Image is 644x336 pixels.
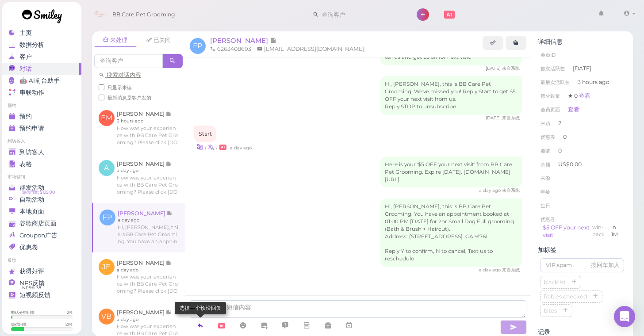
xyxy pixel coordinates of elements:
span: 会员页面 [540,107,560,113]
span: 主页 [19,29,32,37]
a: 获得好评 [2,265,81,277]
a: 数据分析 [2,39,81,51]
a: 主页 [2,27,81,39]
span: bites [542,307,559,314]
span: ★ 0 [568,92,590,99]
div: 2 % [67,309,73,315]
span: blacklist [542,279,567,286]
span: 自动活动 [19,196,44,203]
a: 查看 [579,92,590,99]
div: 21 % [65,321,73,327]
span: 本地页面 [19,208,44,215]
div: 短信用量 [11,321,27,327]
span: Groupon广告 [19,232,57,239]
li: 6263408693 [208,45,253,53]
li: 反馈 [2,257,81,263]
div: 按回车加入 [591,261,620,269]
a: 谷歌商店页面 [2,218,81,229]
span: FP [190,38,206,54]
a: 搜索对话内容 [99,72,141,78]
span: 来自系统 [502,65,520,71]
span: 最后次活跃在 [540,79,570,85]
span: 来访 [540,120,550,126]
span: 优惠券 [540,134,555,140]
div: 记录 [538,328,626,336]
span: NPS® 78 [22,284,41,291]
span: 积分数量 [540,93,560,99]
a: 预约申请 [2,122,81,134]
span: [PERSON_NAME] [210,36,270,45]
a: 已关闭 [138,34,180,47]
div: 到期于2025-10-15 11:59pm [611,224,621,240]
a: 预约 [2,111,81,122]
a: 表格 [2,158,81,170]
span: BB Care Pet Grooming [112,2,175,27]
div: Start [194,126,216,142]
li: 预约 [2,103,81,109]
div: 电话分钟用量 [11,309,35,315]
span: 来自系统 [502,267,520,273]
span: 08/31/2025 03:22pm [486,115,502,121]
span: 09/15/2025 02:15pm [479,187,502,193]
span: 串联动作 [19,89,44,96]
span: 09/15/2025 02:15pm [230,145,252,151]
a: 群发活动 短信币量: $129.90 [2,182,81,194]
span: 预约 [19,113,32,120]
a: Groupon广告 [2,229,81,241]
input: VIP,spam [540,258,624,272]
span: 会员ID [540,52,556,58]
a: [PERSON_NAME] [210,36,276,45]
div: Here is your '$5 OFF your next visit' from BB Care Pet Grooming. Expire [DATE]. [DOMAIN_NAME][URL] [380,157,522,188]
a: $5 OFF your next visit [543,224,590,239]
span: 谷歌商店页面 [19,220,57,227]
span: 优惠卷 [540,216,555,222]
span: 客户 [19,53,32,61]
li: 到访客人 [2,138,81,144]
a: 未处理 [94,34,137,47]
span: 来源 [540,175,550,181]
span: 09/15/2025 03:59pm [479,267,502,273]
a: 本地页面 [2,206,81,218]
span: 余额 [540,161,552,168]
span: 短视频反馈 [19,291,50,299]
span: 到访客人 [19,149,44,156]
span: 短信币量: $129.90 [22,189,55,196]
div: Hi, [PERSON_NAME], this is BB Care Pet Grooming. We've missed you! Reply Start to get $5 OFF your... [380,76,522,115]
a: 短视频反馈 [2,289,81,301]
li: 2 [538,116,626,130]
span: 最新消息是客户发的 [107,95,151,101]
i: | [205,145,206,151]
span: NPS反馈 [19,279,45,287]
li: 0 [538,144,626,158]
span: 生日 [540,202,550,209]
input: 查询客户 [319,8,405,22]
a: 优惠卷 [2,241,81,253]
a: NPS反馈 NPS® 78 [2,277,81,289]
a: 自动活动 [2,194,81,206]
span: US$0.00 [558,161,582,168]
span: 记录 [270,36,276,45]
input: 查询客户 [94,54,163,68]
span: 获得好评 [19,267,44,275]
div: Hi, [PERSON_NAME], this is BB Care Pet Grooming. You have an appointment booked at 01:00 PM [DATE... [380,199,522,267]
li: 0 [538,130,626,144]
div: Open Intercom Messenger [614,306,635,327]
div: 加标签 [538,246,626,254]
span: 🤖 AI前台助手 [19,77,60,84]
span: 06/24/2025 04:17pm [486,65,502,71]
span: 来自系统 [502,187,520,193]
div: 详细信息 [538,38,626,46]
input: 只显示未读 [99,84,104,90]
span: 群发活动 [19,184,44,191]
a: 查看 [568,106,579,113]
span: 表格 [19,160,32,168]
span: 邀请 [540,148,550,154]
li: 市场营销 [2,174,81,180]
span: 年龄 [540,189,550,195]
span: [DATE] [573,65,591,73]
a: 到访客人 [2,146,81,158]
input: 最新消息是客户发的 [99,95,104,100]
span: 来自系统 [502,115,520,121]
div: win-back [592,224,611,240]
div: • [194,142,522,152]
